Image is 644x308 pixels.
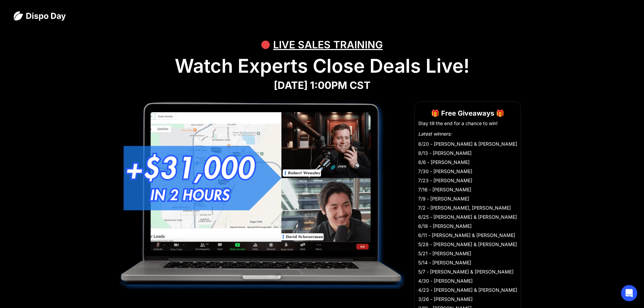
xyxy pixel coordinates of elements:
h1: Watch Experts Close Deals Live! [14,55,630,77]
li: Stay till the end for a chance to win! [418,120,517,127]
strong: [DATE] 1:00PM CST [274,79,371,91]
em: Latest winners: [418,131,452,137]
div: LIVE SALES TRAINING [273,34,383,55]
strong: 🎁 Free Giveaways 🎁 [431,109,504,117]
div: Open Intercom Messenger [621,285,637,301]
